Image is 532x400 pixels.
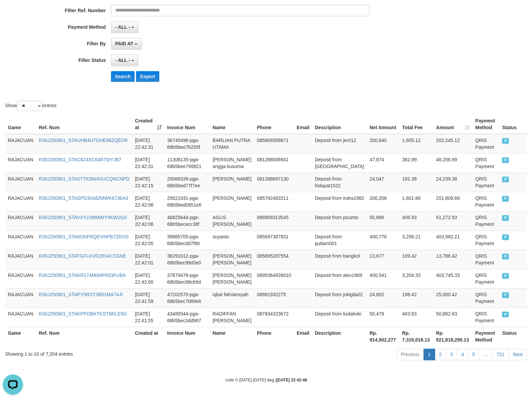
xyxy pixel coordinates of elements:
[39,253,126,259] a: R30J250901_STATGFLKVR28X4CSSNE
[164,307,210,327] td: 43489344-pga-68b5bec3dd967
[367,230,399,250] td: 400,776
[435,349,446,360] a: 2
[5,115,36,134] th: Game
[433,230,472,250] td: 403,982.21
[210,115,254,134] th: Name
[115,57,130,63] span: - ALL -
[367,134,399,154] td: 200,640
[367,153,399,172] td: 47,874
[502,196,509,202] span: PAID
[164,192,210,211] td: 25621931-pga-68b5bed0851e6
[5,348,216,357] div: Showing 1 to 10 of 7,204 entries
[433,134,472,154] td: 202,245.12
[39,273,126,278] a: R30J250901_STAKR174M0MP633FUBA
[225,378,307,382] small: code © [DATE]-[DATE] dwg |
[254,153,294,172] td: 081288006941
[39,138,128,143] a: R30J250901_STAUHB4UTDHE88ZQEO9
[499,327,527,346] th: Status
[254,307,294,327] td: 087834323672
[399,269,433,288] td: 3,204.33
[433,307,472,327] td: 50,882.83
[111,38,142,49] button: PAID AT
[17,101,42,111] select: Showentries
[132,211,164,230] td: [DATE] 22:42:06
[164,172,210,192] td: 25068339-pga-68b5bed77f7ee
[399,153,433,172] td: 382.99
[433,172,472,192] td: 24,239.38
[399,134,433,154] td: 1,605.12
[276,378,307,382] strong: [DATE] 22:42:48
[210,134,254,154] td: BARLIAN PUTRA UTAMA
[433,211,472,230] td: 51,272.93
[433,288,472,307] td: 25,000.42
[3,3,23,23] button: Open LiveChat chat widget
[164,115,210,134] th: Invoice Num
[502,273,509,279] span: PAID
[254,192,294,211] td: 085782463311
[423,349,435,360] a: 1
[499,115,527,134] th: Status
[254,230,294,250] td: 085697387831
[132,250,164,269] td: [DATE] 22:42:01
[433,153,472,172] td: 48,256.99
[312,307,367,327] td: Deposit from lisdahoki
[5,307,36,327] td: RAJACUAN
[5,269,36,288] td: RAJACUAN
[254,115,294,134] th: Phone
[132,307,164,327] td: [DATE] 22:41:55
[472,230,499,250] td: QRIS Payment
[472,192,499,211] td: QRIS Payment
[132,134,164,154] td: [DATE] 22:42:31
[39,215,127,220] a: R30J250901_STAVXY2JMMIMY9KW2G0
[312,230,367,250] td: Deposit from putlam001
[312,172,367,192] td: Deposit from hidayat1522
[502,177,509,182] span: PAID
[115,41,133,46] span: PAID AT
[312,327,367,346] th: Description
[132,153,164,172] td: [DATE] 22:42:31
[294,115,312,134] th: Email
[367,307,399,327] td: 50,479
[164,269,210,288] td: 37879478-pga-68b5bec88cb9d
[254,288,294,307] td: 08981932275
[254,269,294,288] td: 0895364839010
[399,250,433,269] td: 109.42
[254,172,294,192] td: 081398697130
[5,192,36,211] td: RAJACUAN
[164,327,210,346] th: Invoice Num
[502,311,509,317] span: PAID
[399,230,433,250] td: 3,206.21
[367,269,399,288] td: 400,541
[472,153,499,172] td: QRIS Payment
[502,138,509,144] span: PAID
[472,134,499,154] td: QRIS Payment
[5,134,36,154] td: RAJACUAN
[399,288,433,307] td: 198.42
[5,230,36,250] td: RAJACUAN
[164,250,210,269] td: 36291012-pga-68b5bec99d3e0
[39,176,130,182] a: R30J250901_STASTTK9W4XUCQNCNPD
[294,327,312,346] th: Email
[111,21,138,33] button: - ALL -
[367,172,399,192] td: 24,047
[399,192,433,211] td: 1,601.66
[132,115,164,134] th: Created at: activate to sort column ascending
[5,211,36,230] td: RAJACUAN
[132,192,164,211] td: [DATE] 22:42:08
[399,211,433,230] td: 406.93
[5,172,36,192] td: RAJACUAN
[164,153,210,172] td: 11308135-pga-68b5bee799821
[457,349,468,360] a: 4
[312,115,367,134] th: Description
[472,269,499,288] td: QRIS Payment
[5,288,36,307] td: RAJACUAN
[312,250,367,269] td: Deposit from bangkol
[132,288,164,307] td: [DATE] 22:41:59
[468,349,479,360] a: 5
[502,292,509,298] span: PAID
[115,24,130,30] span: - ALL -
[210,230,254,250] td: suyanto
[312,211,367,230] td: Deposit from picanto
[479,349,492,360] a: …
[111,71,135,82] button: Search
